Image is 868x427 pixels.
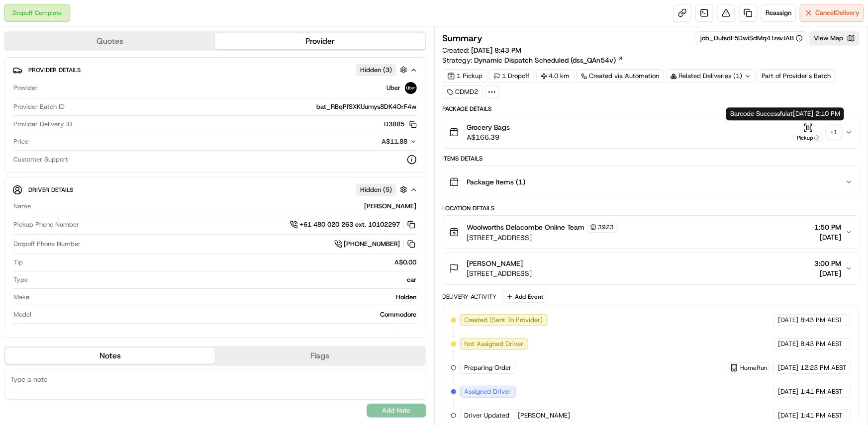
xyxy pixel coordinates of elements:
button: Package Items (1) [443,166,860,198]
div: crimson [33,328,417,337]
button: Flags [215,348,425,364]
span: [DATE] [778,340,798,348]
div: 1 Dropoff [489,69,534,83]
div: + 1 [827,125,841,139]
button: Driver DetailsHidden (5) [12,181,418,198]
span: Model [13,310,31,319]
button: Pickup [793,123,823,142]
span: Grocery Bags [467,122,510,132]
span: at [DATE] 2:10 PM [787,109,840,118]
span: Provider Delivery ID [13,120,72,129]
button: Notes [5,348,215,364]
span: [DATE] [778,316,798,325]
img: uber-new-logo.jpeg [405,82,417,94]
span: Hidden ( 3 ) [360,66,392,75]
button: Hidden (5) [356,183,410,196]
a: +61 480 020 263 ext. 10102297 [290,219,417,230]
span: 3923 [598,223,614,231]
span: [DATE] [814,268,841,278]
span: [DATE] [778,411,798,420]
span: 3:00 PM [814,258,841,268]
span: Driver Details [28,186,73,194]
span: Reassign [766,8,791,17]
span: [STREET_ADDRESS] [467,233,618,243]
span: 1:41 PM AEST [800,387,843,396]
span: Color [13,328,29,337]
div: Related Deliveries (1) [666,69,756,83]
span: 1:50 PM [814,222,841,232]
span: Provider Details [28,66,81,74]
div: Holden [33,293,417,302]
div: Package Details [443,105,860,113]
span: 8:43 PM AEST [800,316,843,325]
button: Woolworths Delacombe Online Team3923[STREET_ADDRESS]1:50 PM[DATE] [443,216,860,249]
span: [DATE] [778,363,798,372]
span: Hidden ( 5 ) [360,185,392,194]
span: Cancel Delivery [815,8,860,17]
span: Make [13,293,29,302]
div: 4.0 km [536,69,575,83]
button: [PERSON_NAME][STREET_ADDRESS]3:00 PM[DATE] [443,253,860,284]
span: [PHONE_NUMBER] [344,240,400,249]
div: Delivery Activity [443,293,497,301]
span: [DATE] [778,387,798,396]
span: Name [13,202,31,211]
span: Created: [443,45,522,55]
button: Pickup+1 [793,123,841,142]
span: Provider [13,84,38,92]
button: CancelDelivery [800,4,864,22]
span: Tip [13,258,23,267]
span: Customer Support [13,155,68,164]
div: Items Details [443,155,860,163]
span: Provider Batch ID [13,102,65,111]
span: +61 480 020 263 ext. 10102297 [300,220,400,229]
span: Created (Sent To Provider) [465,316,543,325]
button: A$11.88 [329,137,417,146]
span: Dynamic Dispatch Scheduled (dss_QAn54v) [475,55,616,65]
a: [PHONE_NUMBER] [334,239,417,250]
div: Commodore [35,310,417,319]
div: CDMD2 [443,85,483,99]
button: Reassign [761,4,796,22]
div: Pickup [793,134,823,142]
button: Grocery BagsA$166.39Pickup+1 [443,116,860,148]
button: View Map [809,31,860,45]
span: Dropoff Phone Number [13,240,81,249]
span: [DATE] 8:43 PM [472,46,522,55]
span: Pickup Phone Number [13,220,79,229]
button: Hidden (3) [356,64,410,76]
span: Preparing Order [465,363,512,372]
span: HomeRun [740,364,767,372]
a: Created via Automation [577,69,664,83]
span: [DATE] [814,232,841,242]
span: [PERSON_NAME] [467,258,523,268]
span: [STREET_ADDRESS] [467,268,532,278]
button: D3885 [385,120,417,129]
div: Location Details [443,204,860,212]
span: A$166.39 [467,132,510,142]
span: Woolworths Delacombe Online Team [467,222,585,232]
a: Dynamic Dispatch Scheduled (dss_QAn54v) [475,55,624,65]
div: [PERSON_NAME] [35,202,417,211]
div: car [32,275,417,284]
div: Strategy: [443,55,624,65]
span: Package Items ( 1 ) [467,177,526,187]
div: 1 Pickup [443,69,487,83]
button: Provider [215,33,425,49]
h3: Summary [443,34,483,43]
span: Price [13,137,28,146]
span: [PERSON_NAME] [518,411,571,420]
span: 8:43 PM AEST [800,340,843,348]
div: Barcode Successful [726,107,844,120]
span: 12:23 PM AEST [800,363,847,372]
span: Type [13,275,28,284]
button: Quotes [5,33,215,49]
span: Not Assigned Driver [465,340,524,348]
span: Uber [387,84,401,92]
span: bat_RBqPfSXKUumys8DK4OrF4w [317,102,417,111]
span: A$11.88 [382,137,408,146]
button: Add Event [503,291,547,303]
